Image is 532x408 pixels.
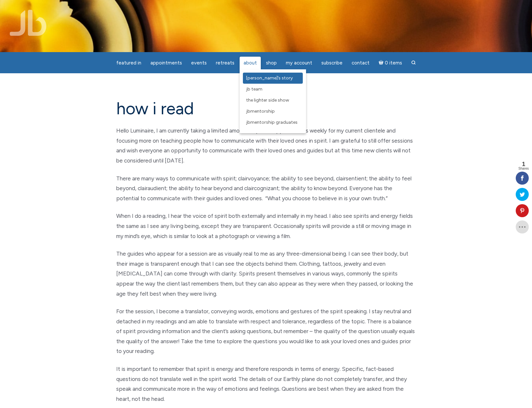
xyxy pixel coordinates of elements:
a: Cart0 items [375,56,406,69]
i: Cart [379,60,385,66]
a: featured in [112,57,145,69]
h1: how i read [116,99,416,118]
span: Events [191,60,207,66]
span: Appointments [150,60,182,66]
a: Retreats [212,57,238,69]
a: Contact [348,57,373,69]
span: JBMentorship Graduates [246,120,298,125]
p: There are many ways to communicate with spirit; clairvoyance; the ability to see beyond, clairsen... [116,174,416,204]
p: When I do a reading, I hear the voice of spirit both externally and internally in my head. I also... [116,211,416,241]
a: JB Team [243,84,303,95]
span: Shares [518,167,529,170]
a: JBMentorship Graduates [243,117,303,128]
p: The guides who appear for a session are as visually real to me as any three-dimensional being. I ... [116,249,416,299]
span: The Lighter Side Show [246,97,289,103]
span: Shop [266,60,277,66]
a: JBMentorship [243,106,303,117]
p: Hello Luminaire, I am currently taking a limited amount of phone appointments weekly for my curre... [116,126,416,165]
a: Subscribe [317,57,346,69]
a: The Lighter Side Show [243,95,303,106]
span: Retreats [216,60,234,66]
a: Appointments [147,57,186,69]
span: JB Team [246,86,262,92]
span: Subscribe [321,60,343,66]
span: JBMentorship [246,108,275,114]
a: Events [187,57,211,69]
span: Contact [352,60,370,66]
span: My Account [286,60,312,66]
a: [PERSON_NAME]’s Story [243,73,303,84]
span: featured in [116,60,141,66]
span: About [244,60,257,66]
p: For the session, I become a translator, conveying words, emotions and gestures of the spirit spea... [116,306,416,356]
a: My Account [282,57,316,69]
a: Shop [262,57,281,69]
a: About [240,57,261,69]
span: 1 [518,161,529,167]
span: 0 items [385,61,402,65]
img: Jamie Butler. The Everyday Medium [10,10,47,36]
span: [PERSON_NAME]’s Story [246,75,293,81]
p: It is important to remember that spirit is energy and therefore responds in terms of energy. Spec... [116,364,416,404]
